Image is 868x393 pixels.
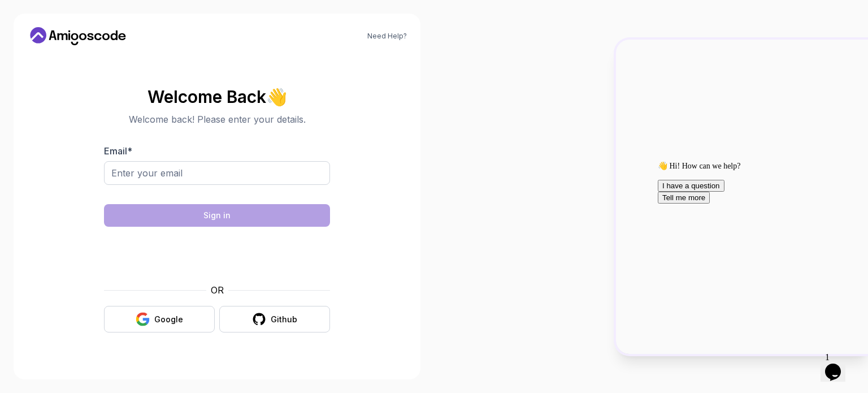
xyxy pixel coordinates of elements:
label: Email * [104,145,132,157]
iframe: chat widget [653,157,857,342]
iframe: chat widget [821,348,857,382]
button: I have a question [5,23,71,35]
iframe: Widget containing checkbox for hCaptcha security challenge [132,234,302,277]
div: Github [271,314,297,325]
a: Home link [27,27,129,45]
h2: Welcome Back [104,88,330,106]
button: Tell me more [5,35,57,47]
a: Need Help? [367,32,407,41]
p: OR [211,283,224,297]
input: Enter your email [104,161,330,185]
span: 👋 [266,88,287,106]
span: 👋 Hi! How can we help? [5,5,87,14]
div: Sign in [203,210,231,221]
img: Amigoscode Dashboard [616,40,868,354]
button: Github [219,306,330,332]
div: Google [154,314,183,325]
p: Welcome back! Please enter your details. [104,113,330,126]
div: 👋 Hi! How can we help?I have a questionTell me more [5,5,208,47]
button: Sign in [104,204,330,227]
button: Google [104,306,215,332]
